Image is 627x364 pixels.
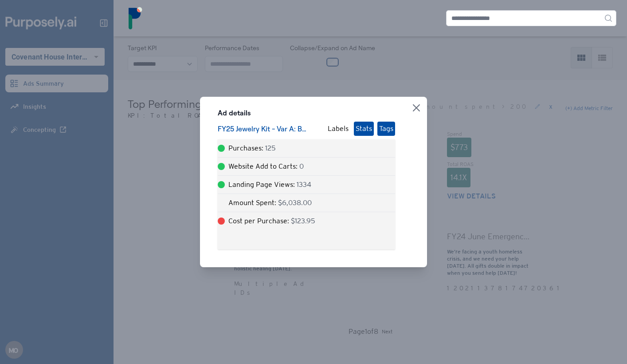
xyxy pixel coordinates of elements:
[228,162,296,170] span: Website Add to Carts
[228,198,274,207] span: Amount Spent
[228,216,315,226] div: :
[265,144,276,152] span: 125
[228,144,262,152] span: Purchases
[297,180,311,189] span: 1334
[326,122,350,136] button: Labels
[291,217,315,225] span: $123.95
[228,198,312,208] div: :
[278,198,312,207] span: $6,038.00
[228,179,311,190] div: :
[354,122,374,136] button: Stats
[228,143,276,154] div: :
[228,161,304,172] div: :
[218,107,395,118] h3: Ad details
[228,180,293,189] span: Landing Page Views
[228,217,287,225] span: Cost per Purchase
[218,123,306,134] h3: FY25 Jewelry Kit - Var A: Blue
[377,122,395,136] button: Tags
[299,162,304,170] span: 0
